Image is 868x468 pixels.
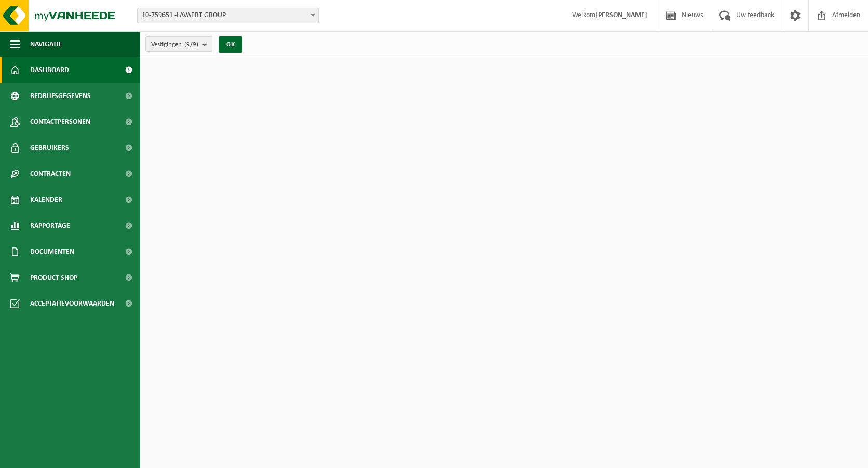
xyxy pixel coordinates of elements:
button: OK [219,36,242,53]
span: Contactpersonen [30,109,90,135]
span: Vestigingen [151,37,198,52]
span: Contracten [30,161,71,187]
span: Dashboard [30,57,69,83]
tcxspan: Call 10-759651 - via 3CX [142,11,177,19]
span: 10-759651 - LAVAERT GROUP [137,8,319,23]
span: Acceptatievoorwaarden [30,291,114,316]
button: Vestigingen(9/9) [145,36,212,52]
strong: [PERSON_NAME] [595,11,647,19]
span: Documenten [30,239,74,265]
span: Rapportage [30,213,70,239]
span: Bedrijfsgegevens [30,83,91,109]
span: Kalender [30,187,62,213]
span: 10-759651 - LAVAERT GROUP [138,8,318,23]
span: Navigatie [30,31,62,57]
count: (9/9) [184,41,198,48]
span: Product Shop [30,265,77,291]
span: Gebruikers [30,135,69,161]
